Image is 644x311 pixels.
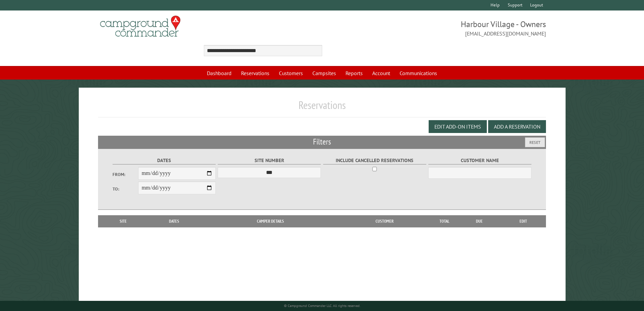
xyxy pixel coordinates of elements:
h1: Reservations [98,98,546,117]
th: Customer [338,215,431,227]
a: Reports [341,67,367,80]
label: Customer Name [428,157,531,164]
a: Customers [275,67,307,80]
span: Harbour Village - Owners [EMAIL_ADDRESS][DOMAIN_NAME] [322,19,546,38]
a: Communications [396,67,441,80]
label: Site Number [218,157,321,164]
th: Due [458,215,501,227]
button: Add a Reservation [488,120,546,133]
label: From: [113,171,138,178]
th: Site [101,215,145,227]
img: Campground Commander [98,13,183,40]
th: Dates [145,215,203,227]
th: Total [431,215,458,227]
button: Edit Add-on Items [429,120,487,133]
a: Campsites [308,67,340,80]
label: Dates [113,157,216,164]
a: Account [368,67,394,80]
a: Reservations [237,67,273,80]
label: To: [113,186,138,192]
a: Dashboard [203,67,236,80]
small: © Campground Commander LLC. All rights reserved. [284,304,360,308]
label: Include Cancelled Reservations [323,157,426,164]
th: Camper Details [203,215,338,227]
th: Edit [501,215,546,227]
button: Reset [525,137,545,147]
h2: Filters [98,136,546,149]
